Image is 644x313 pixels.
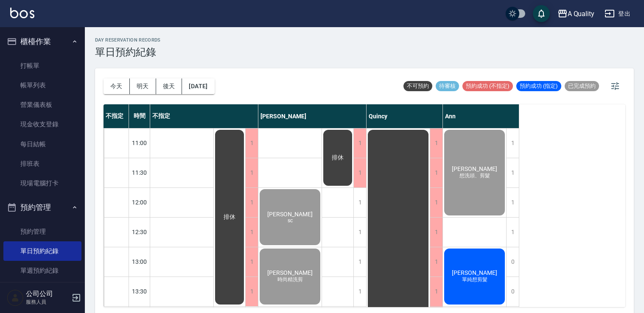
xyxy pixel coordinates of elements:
[129,277,150,306] div: 13:30
[286,218,294,224] span: sc
[129,247,150,277] div: 13:00
[26,298,69,306] p: 服務人員
[430,277,442,306] div: 1
[601,6,634,22] button: 登出
[450,165,499,172] span: [PERSON_NAME]
[129,128,150,158] div: 11:00
[129,217,150,247] div: 12:30
[353,188,366,217] div: 1
[450,269,499,276] span: [PERSON_NAME]
[3,196,81,218] button: 預約管理
[458,172,492,179] span: 想洗頭、剪髮
[330,154,345,162] span: 排休
[245,277,258,306] div: 1
[443,104,519,128] div: Ann
[506,158,519,187] div: 1
[129,104,150,128] div: 時間
[95,46,161,58] h3: 單日預約紀錄
[3,134,81,154] a: 每日結帳
[3,56,81,75] a: 打帳單
[258,104,367,128] div: [PERSON_NAME]
[403,82,432,90] span: 不可預約
[3,241,81,261] a: 單日預約紀錄
[26,290,69,298] h5: 公司公司
[367,104,443,128] div: Quincy
[266,269,314,276] span: [PERSON_NAME]
[104,78,130,94] button: 今天
[3,222,81,241] a: 預約管理
[245,188,258,217] div: 1
[245,247,258,277] div: 1
[130,78,156,94] button: 明天
[506,129,519,158] div: 1
[460,276,489,283] span: 單純想剪髮
[353,277,366,306] div: 1
[3,115,81,134] a: 現金收支登錄
[516,82,561,90] span: 預約成功 (指定)
[222,213,237,221] span: 排休
[3,173,81,193] a: 現場電腦打卡
[506,277,519,306] div: 0
[182,78,214,94] button: [DATE]
[353,247,366,277] div: 1
[7,289,24,306] img: Person
[150,104,258,128] div: 不指定
[3,31,81,53] button: 櫃檯作業
[3,154,81,173] a: 排班表
[3,261,81,280] a: 單週預約紀錄
[533,5,550,22] button: save
[245,129,258,158] div: 1
[353,218,366,247] div: 1
[353,158,366,187] div: 1
[430,158,442,187] div: 1
[3,75,81,95] a: 帳單列表
[3,95,81,115] a: 營業儀表板
[353,129,366,158] div: 1
[506,188,519,217] div: 1
[430,218,442,247] div: 1
[565,82,599,90] span: 已完成預約
[276,276,305,283] span: 時尚精洗剪
[430,247,442,277] div: 1
[245,158,258,187] div: 1
[462,82,513,90] span: 預約成功 (不指定)
[95,37,161,43] h2: day Reservation records
[245,218,258,247] div: 1
[554,5,598,22] button: A Quality
[506,218,519,247] div: 1
[506,247,519,277] div: 0
[436,82,459,90] span: 待審核
[129,158,150,187] div: 11:30
[10,8,34,18] img: Logo
[568,8,595,19] div: A Quality
[266,211,314,218] span: [PERSON_NAME]
[129,187,150,217] div: 12:00
[430,188,442,217] div: 1
[104,104,129,128] div: 不指定
[156,78,182,94] button: 後天
[430,129,442,158] div: 1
